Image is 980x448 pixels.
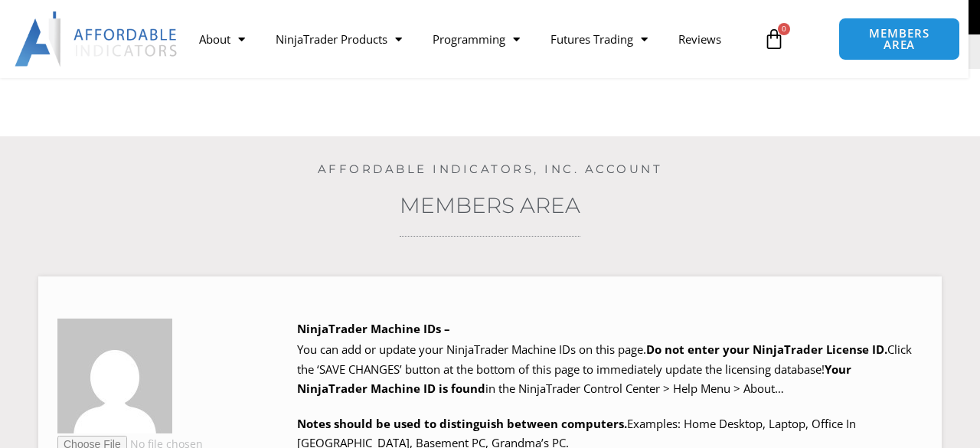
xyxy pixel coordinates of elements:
[297,416,627,431] strong: Notes should be used to distinguish between computers.
[854,28,944,51] span: MEMBERS AREA
[663,21,737,57] a: Reviews
[740,17,808,61] a: 0
[646,342,887,357] b: Do not enter your NinjaTrader License ID.
[535,21,663,57] a: Futures Trading
[184,21,755,57] nav: Menu
[417,21,535,57] a: Programming
[297,342,912,396] span: Click the ‘SAVE CHANGES’ button at the bottom of this page to immediately update the licensing da...
[57,319,172,433] img: 9d338818cca15788cc7605e6e3228ed0240b54cff2efa170990c85277ed07a38
[15,11,179,67] img: LogoAI | Affordable Indicators – NinjaTrader
[318,162,663,176] a: Affordable Indicators, Inc. Account
[778,23,790,35] span: 0
[184,21,260,57] a: About
[260,21,417,57] a: NinjaTrader Products
[838,18,960,60] a: MEMBERS AREA
[297,321,450,336] b: NinjaTrader Machine IDs –
[400,192,580,218] a: Members Area
[297,342,646,357] span: You can add or update your NinjaTrader Machine IDs on this page.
